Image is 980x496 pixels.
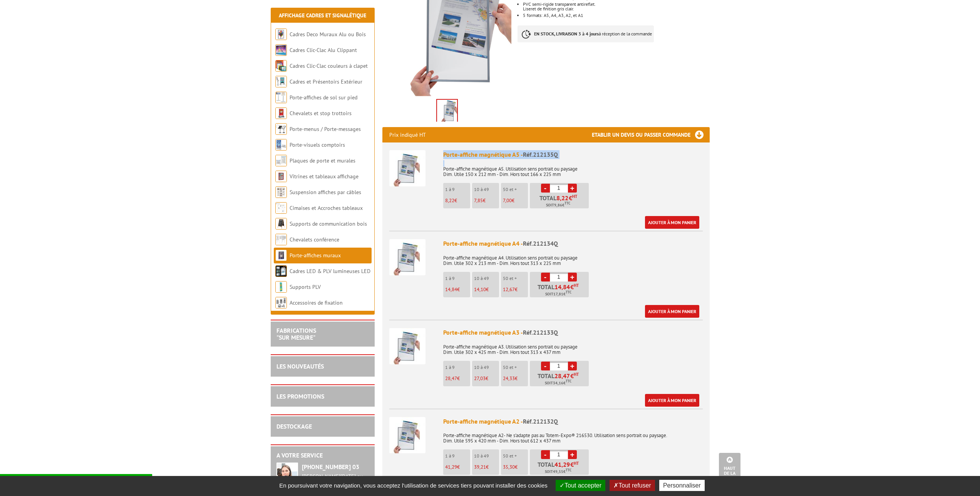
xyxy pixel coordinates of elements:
[275,482,551,489] span: En poursuivant votre navigation, vous acceptez l'utilisation de services tiers pouvant installer ...
[389,328,426,364] img: Porte-affiche magnétique A3
[474,365,499,370] p: 10 à 49
[443,417,703,426] div: Porte-affiche magnétique A2 -
[290,189,361,196] a: Suspension affiches par câbles
[474,464,486,470] span: 39,21
[503,376,528,381] p: €
[445,464,457,470] span: 41,29
[574,372,579,377] sup: HT
[443,239,703,248] div: Porte-affiche magnétique A4 -
[574,283,579,288] sup: HT
[645,305,699,318] a: Ajouter à mon panier
[545,380,571,386] span: Soit €
[276,422,312,430] a: DESTOCKAGE
[554,284,570,290] span: 14,84
[503,276,528,281] p: 50 et +
[474,197,483,204] span: 7,85
[553,469,563,475] span: 49,55
[503,198,528,203] p: €
[275,107,287,119] img: Chevalets et stop trottoirs
[719,453,740,484] a: Haut de la page
[443,150,703,159] div: Porte-affiche magnétique A5 -
[659,480,705,491] button: Personnaliser (fenêtre modale)
[445,197,454,204] span: 8,22
[275,202,287,214] img: Cimaises et Accroches tableaux
[276,392,324,400] a: LES PROMOTIONS
[523,240,558,247] span: Réf.212134Q
[389,150,426,186] img: Porte-affiche magnétique A5
[290,141,345,148] a: Porte-visuels comptoirs
[389,127,426,142] p: Prix indiqué HT
[275,250,287,261] img: Porte-affiches muraux
[276,462,298,493] img: widget-service.jpg
[523,328,558,336] span: Réf.212133Q
[275,171,287,182] img: Vitrines et tableaux affichage
[275,60,287,72] img: Cadres Clic-Clac couleurs à clapet
[556,480,605,491] button: Tout accepter
[574,461,579,466] sup: HT
[474,187,499,192] p: 10 à 49
[474,464,499,470] p: €
[290,252,341,259] a: Porte-affiches muraux
[532,373,589,386] p: Total
[545,291,571,297] span: Soit €
[302,473,369,486] div: [PERSON_NAME][DATE] au [DATE]
[443,427,703,444] p: Porte-affiche magnétique A2- Ne s'adapte pas au Totem-Expo® 216530. Utilisation sens portrait ou ...
[290,62,368,69] a: Cadres Clic-Clac couleurs à clapet
[523,2,709,11] li: PVC semi-rigide transparent antireflet.
[610,480,655,491] button: Tout refuser
[290,268,370,275] a: Cadres LED & PLV lumineuses LED
[645,216,699,229] a: Ajouter à mon panier
[290,220,367,227] a: Supports de communication bois
[503,464,515,470] span: 35,30
[546,202,570,208] span: Soit €
[443,250,703,266] p: Porte-affiche magnétique A4. Utilisation sens portrait ou paysage Dim. Utile 302 x 213 mm - Dim. ...
[275,265,287,277] img: Cadres LED & PLV lumineuses LED
[474,453,499,459] p: 10 à 49
[275,218,287,230] img: Supports de communication bois
[570,461,574,468] span: €
[645,394,699,407] a: Ajouter à mon panier
[290,173,358,180] a: Vitrines et tableaux affichage
[290,157,355,164] a: Plaques de porte et murales
[445,376,470,381] p: €
[276,452,369,459] h2: A votre service
[568,450,577,459] a: +
[443,339,703,355] p: Porte-affiche magnétique A3. Utilisation sens portrait ou paysage Dim. Utile 302 x 425 mm - Dim. ...
[541,362,550,370] a: -
[290,31,366,38] a: Cadres Deco Muraux Alu ou Bois
[503,375,515,382] span: 24,33
[474,286,486,293] span: 14,10
[445,464,470,470] p: €
[445,286,457,293] span: 14,84
[592,127,710,142] h3: Etablir un devis ou passer commande
[566,468,571,472] sup: TTC
[290,283,321,290] a: Supports PLV
[554,461,570,468] span: 41,29
[569,195,572,201] span: €
[503,287,528,292] p: €
[570,284,574,290] span: €
[302,463,359,471] strong: [PHONE_NUMBER] 03
[290,94,357,101] a: Porte-affiches de sol sur pied
[290,110,352,117] a: Chevalets et stop trottoirs
[565,201,570,205] sup: TTC
[541,450,550,459] a: -
[572,194,577,199] sup: HT
[389,417,426,453] img: Porte-affiche magnétique A2
[474,375,486,382] span: 27,03
[443,328,703,337] div: Porte-affiche magnétique A3 -
[275,186,287,198] img: Suspension affiches par câbles
[290,236,339,243] a: Chevalets conférence
[568,184,577,193] a: +
[545,469,571,475] span: Soit €
[523,417,558,425] span: Réf.212132Q
[474,198,499,203] p: €
[290,126,361,132] a: Porte-menus / Porte-messages
[541,184,550,193] a: -
[389,239,426,275] img: Porte-affiche magnétique A4
[566,379,571,383] sup: TTC
[553,291,563,297] span: 17,81
[518,25,654,42] p: à réception de la commande
[290,299,343,306] a: Accessoires de fixation
[276,327,316,341] a: FABRICATIONS"Sur Mesure"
